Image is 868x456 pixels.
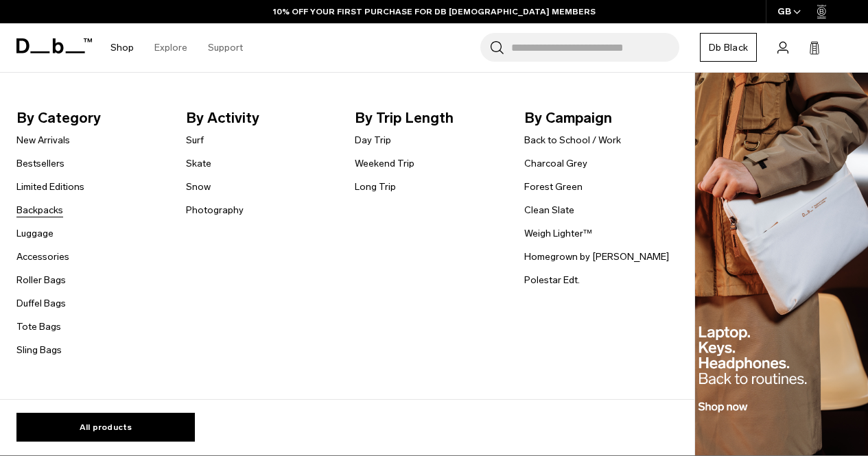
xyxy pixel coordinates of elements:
a: Shop [110,23,134,72]
a: Explore [154,23,187,72]
span: By Category [16,107,164,129]
a: Tote Bags [16,320,61,334]
a: All products [16,413,195,442]
a: Back to School / Work [524,133,621,147]
a: Roller Bags [16,273,66,287]
a: Charcoal Grey [524,156,587,171]
a: Weigh Lighter™ [524,226,592,241]
a: Skate [186,156,211,171]
a: Backpacks [16,203,63,217]
a: Bestsellers [16,156,64,171]
a: 10% OFF YOUR FIRST PURCHASE FOR DB [DEMOGRAPHIC_DATA] MEMBERS [273,5,596,18]
a: Long Trip [355,180,396,194]
a: Luggage [16,226,54,241]
span: By Trip Length [355,107,502,129]
a: Limited Editions [16,180,84,194]
a: Forest Green [524,180,583,194]
a: Db Black [700,33,757,62]
a: Polestar Edt. [524,273,580,287]
a: New Arrivals [16,133,70,147]
img: Db [695,73,868,456]
span: By Campaign [524,107,672,129]
a: Sling Bags [16,343,62,357]
a: Snow [186,180,211,194]
a: Photography [186,203,244,217]
span: By Activity [186,107,333,129]
a: Surf [186,133,204,147]
a: Support [208,23,243,72]
a: Day Trip [355,133,391,147]
a: Accessories [16,250,69,264]
nav: Main Navigation [100,23,253,72]
a: Clean Slate [524,203,574,217]
a: Homegrown by [PERSON_NAME] [524,250,669,264]
a: Duffel Bags [16,296,66,311]
a: Weekend Trip [355,156,414,171]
